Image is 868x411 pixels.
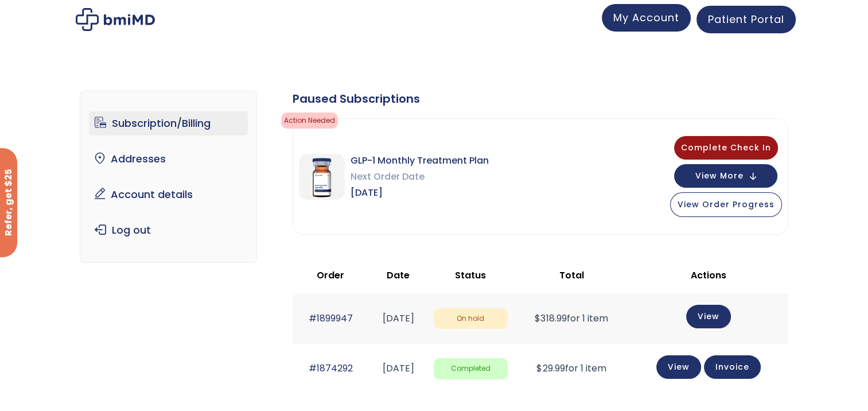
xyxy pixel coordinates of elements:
[351,185,489,201] span: [DATE]
[383,312,414,325] time: [DATE]
[536,362,565,375] span: 29.99
[351,169,489,185] span: Next Order Date
[309,312,353,325] a: #1899947
[535,312,540,325] span: $
[704,355,761,379] a: Invoice
[89,147,248,171] a: Addresses
[670,192,782,217] button: View Order Progress
[513,293,629,343] td: for 1 item
[76,8,155,31] img: My account
[387,269,410,282] span: Date
[434,358,508,379] span: Completed
[80,91,257,263] nav: Account pages
[695,172,744,180] span: View More
[656,355,701,379] a: View
[455,269,486,282] span: Status
[383,362,414,375] time: [DATE]
[309,362,353,375] a: #1874292
[513,344,629,394] td: for 1 item
[293,91,788,107] div: Paused Subscriptions
[351,153,489,169] span: GLP-1 Monthly Treatment Plan
[535,312,566,325] span: 318.99
[686,305,731,328] a: View
[89,183,248,207] a: Account details
[89,218,248,242] a: Log out
[696,6,796,33] a: Patient Portal
[317,269,344,282] span: Order
[434,308,508,329] span: On hold
[674,164,777,188] button: View More
[89,111,248,135] a: Subscription/Billing
[681,142,771,153] span: Complete Check In
[691,269,726,282] span: Actions
[678,199,774,210] span: View Order Progress
[613,10,679,25] span: My Account
[536,362,542,375] span: $
[708,12,784,26] span: Patient Portal
[674,136,778,160] button: Complete Check In
[281,113,338,129] span: Action Needed
[559,269,583,282] span: Total
[602,4,691,32] a: My Account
